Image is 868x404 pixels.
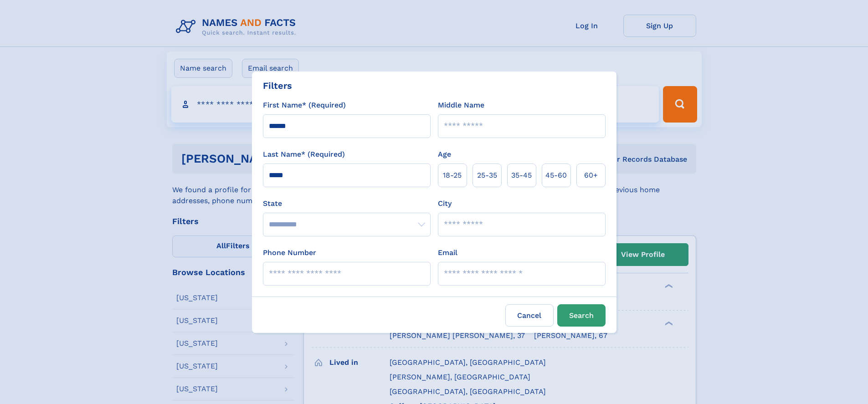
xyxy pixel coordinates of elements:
button: Search [557,304,606,327]
label: Last Name* (Required) [263,149,345,160]
label: Age [438,149,451,160]
span: 35‑45 [511,170,532,181]
label: State [263,198,431,209]
label: Middle Name [438,100,484,111]
span: 18‑25 [443,170,462,181]
span: 25‑35 [477,170,497,181]
label: Phone Number [263,247,316,258]
span: 45‑60 [545,170,567,181]
label: Email [438,247,457,258]
label: First Name* (Required) [263,100,346,111]
label: City [438,198,452,209]
span: 60+ [584,170,598,181]
div: Filters [263,79,292,92]
label: Cancel [505,304,554,327]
